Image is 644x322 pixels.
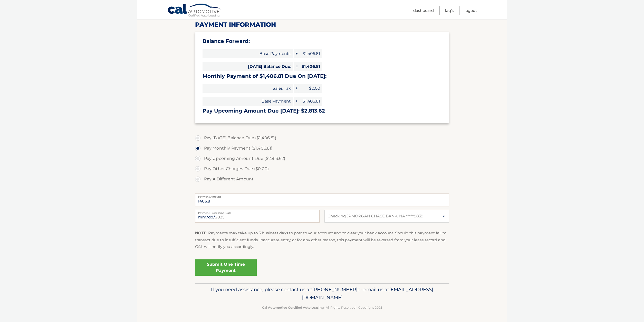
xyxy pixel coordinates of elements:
[195,133,449,143] label: Pay [DATE] Balance Due ($1,406.81)
[203,84,293,93] span: Sales Tax:
[198,305,446,310] p: - All Rights Reserved - Copyright 2025
[299,84,322,93] span: $0.00
[195,143,449,153] label: Pay Monthly Payment ($1,406.81)
[312,287,358,292] span: [PHONE_NUMBER]
[465,6,477,15] a: Logout
[195,231,206,235] strong: NOTE
[445,6,454,15] a: FAQ's
[195,174,449,184] label: Pay A Different Amount
[167,3,221,18] a: Cal Automotive
[294,62,299,71] span: =
[299,62,322,71] span: $1,406.81
[198,286,446,302] p: If you need assistance, please contact us at: or email us at
[203,62,293,71] span: [DATE] Balance Due:
[203,73,442,79] h3: Monthly Payment of $1,406.81 Due On [DATE]:
[262,306,324,309] strong: Cal Automotive Certified Auto Leasing
[195,164,449,174] label: Pay Other Charges Due ($0.00)
[294,49,299,58] span: +
[203,38,442,44] h3: Balance Forward:
[203,97,293,106] span: Base Payment:
[195,194,449,198] label: Payment Amount
[195,210,320,223] input: Payment Date
[294,97,299,106] span: +
[195,153,449,164] label: Pay Upcoming Amount Due ($2,813.62)
[203,49,293,58] span: Base Payments:
[203,108,442,114] h3: Pay Upcoming Amount Due [DATE]: $2,813.62
[195,259,257,276] a: Submit One Time Payment
[195,230,449,250] p: : Payments may take up to 3 business days to post to your account and to clear your bank account....
[195,194,449,206] input: Payment Amount
[413,6,434,15] a: Dashboard
[299,97,322,106] span: $1,406.81
[299,49,322,58] span: $1,406.81
[195,21,449,29] h2: Payment Information
[294,84,299,93] span: +
[195,210,320,214] label: Payment Processing Date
